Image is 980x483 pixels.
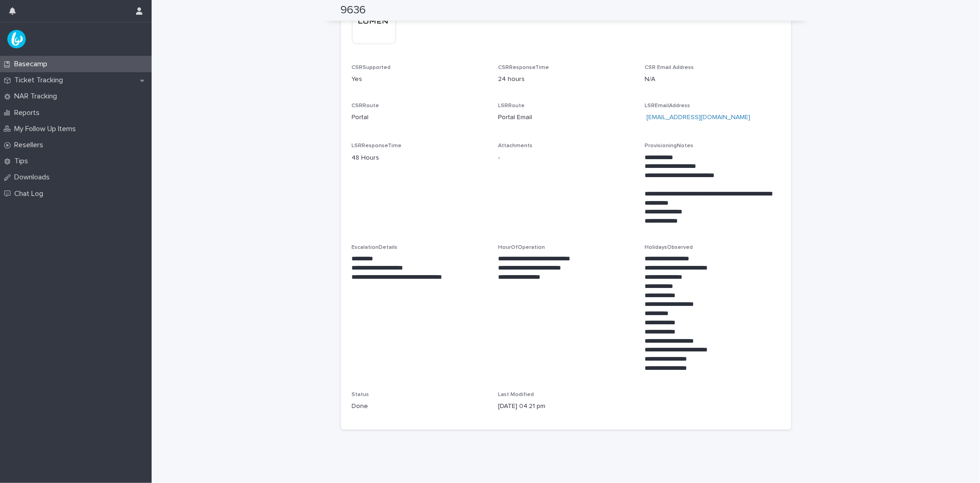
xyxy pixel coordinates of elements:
span: EscalationDetails [352,245,398,250]
p: Basecamp [11,60,55,69]
span: CSRRoute [352,103,380,109]
p: Tips [11,157,35,166]
span: LSRResponseTime [352,143,402,149]
p: [DATE] 04:21 pm [498,402,634,411]
span: Portal [352,113,369,122]
p: Reports [11,109,47,117]
p: My Follow Up Items [11,125,83,133]
span: CSRResponseTime [498,65,549,70]
span: Email [517,113,532,122]
p: Resellers [11,141,51,149]
span: LSREmailAddress [645,103,690,109]
p: Done [352,402,487,411]
span: Portal [498,113,515,122]
span: HolidaysObserved [645,245,693,250]
span: ProvisioningNotes [645,143,693,149]
p: - [498,153,634,163]
span: CSRSupported [352,65,391,70]
p: Yes [352,75,487,84]
span: Status [352,392,369,397]
p: 48 Hours [352,153,487,163]
p: Downloads [11,173,57,182]
span: LSRRoute [498,103,525,109]
span: HourOfOperation [498,245,545,250]
span: CSR Email Address [645,65,694,70]
p: N/A [645,75,780,84]
a: [EMAIL_ADDRESS][DOMAIN_NAME] [646,114,750,121]
p: NAR Tracking [11,92,64,101]
img: UPKZpZA3RCu7zcH4nw8l [7,30,26,48]
p: Ticket Tracking [11,76,70,85]
p: 24 hours [498,75,634,84]
p: Chat Log [11,190,51,198]
span: Last Modified [498,392,534,397]
h2: 9636 [341,4,366,17]
span: Attachments [498,143,532,149]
